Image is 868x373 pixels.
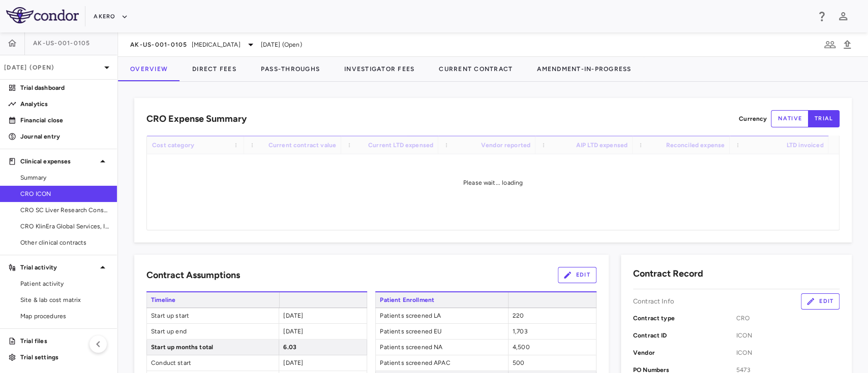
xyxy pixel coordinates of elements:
[20,206,109,215] span: CRO SC Liver Research Consortium LLC
[736,314,840,323] span: CRO
[20,295,109,304] span: Site & lab cost matrix
[427,57,525,81] button: Current Contract
[283,328,303,335] span: [DATE]
[376,340,507,355] span: Patients screened NA
[633,267,703,281] h6: Contract Record
[20,83,109,92] p: Trial dashboard
[283,312,303,319] span: [DATE]
[513,312,524,319] span: 220
[633,331,736,340] p: Contract ID
[463,179,523,186] span: Please wait... loading
[376,324,507,339] span: Patients screened EU
[513,328,528,335] span: 1,703
[147,308,279,323] span: Start up start
[192,40,241,49] span: [MEDICAL_DATA]
[633,314,736,323] p: Contract type
[20,189,109,198] span: CRO ICON
[633,297,674,306] p: Contract Info
[376,355,507,370] span: Patients screened APAC
[147,340,279,355] span: Start up months total
[736,331,840,340] span: ICON
[375,292,508,308] span: Patient Enrollment
[525,57,643,81] button: Amendment-In-Progress
[771,110,809,127] button: native
[633,348,736,357] p: Vendor
[147,355,279,370] span: Conduct start
[801,293,840,310] button: Edit
[180,57,249,81] button: Direct Fees
[739,114,767,123] p: Currency
[20,238,109,247] span: Other clinical contracts
[249,57,332,81] button: Pass-Throughs
[20,222,109,231] span: CRO KlinEra Global Services, Inc
[20,263,97,272] p: Trial activity
[376,308,507,323] span: Patients screened LA
[33,39,91,47] span: AK-US-001-0105
[4,63,101,72] p: [DATE] (Open)
[20,173,109,182] span: Summary
[20,132,109,141] p: Journal entry
[20,312,109,321] span: Map procedures
[130,41,188,49] span: AK-US-001-0105
[283,344,296,351] span: 6.03
[94,9,128,25] button: Akero
[20,336,109,346] p: Trial files
[808,110,840,127] button: trial
[283,359,303,366] span: [DATE]
[332,57,427,81] button: Investigator Fees
[20,279,109,288] span: Patient activity
[736,348,840,357] span: ICON
[118,57,180,81] button: Overview
[558,267,596,283] button: Edit
[20,157,97,166] p: Clinical expenses
[20,99,109,109] p: Analytics
[6,7,79,23] img: logo-full-SnFGN8VE.png
[261,40,302,49] span: [DATE] (Open)
[513,359,524,366] span: 500
[146,268,240,282] h6: Contract Assumptions
[20,116,109,125] p: Financial close
[146,292,279,308] span: Timeline
[147,324,279,339] span: Start up end
[20,353,109,362] p: Trial settings
[146,112,247,126] h6: CRO Expense Summary
[513,344,530,351] span: 4,500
